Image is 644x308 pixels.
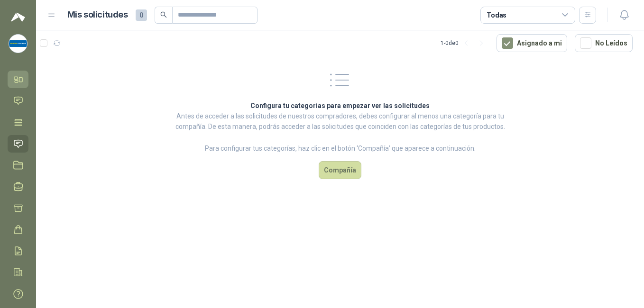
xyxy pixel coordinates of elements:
h2: Configura tu categorias para empezar ver las solicitudes [175,100,506,111]
span: search [160,11,167,18]
button: Compañía [319,161,361,179]
button: No Leídos [575,34,633,52]
button: Asignado a mi [497,34,567,52]
h1: Mis solicitudes [67,8,128,22]
img: Logo peakr [11,11,25,23]
div: 1 - 0 de 0 [441,36,489,51]
p: Antes de acceder a las solicitudes de nuestros compradores, debes configurar al menos una categor... [175,111,506,132]
img: Company Logo [9,35,27,53]
span: 0 [136,9,147,21]
div: Todas [487,10,506,20]
p: Para configurar tus categorías, haz clic en el botón ‘Compañía’ que aparece a continuación. [175,143,506,154]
